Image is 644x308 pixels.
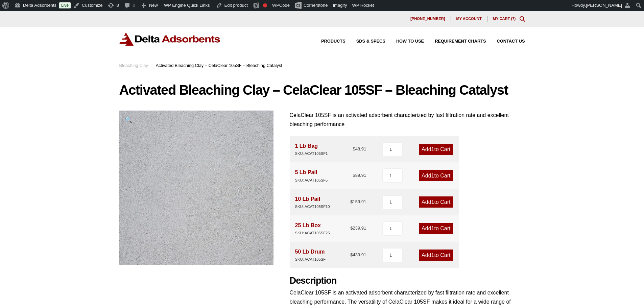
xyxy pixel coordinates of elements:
bdi: 89.91 [353,173,366,178]
span: $ [353,173,355,178]
a: Add1to Cart [419,223,453,234]
span: My account [456,17,482,21]
span: : [151,63,153,68]
span: How to Use [396,39,424,44]
span: $ [353,146,355,151]
span: Activated Bleaching Clay – CelaClear 105SF – Bleaching Catalyst [156,63,282,68]
span: $ [350,226,353,231]
h2: Description [290,275,525,286]
a: Live [59,2,71,8]
div: Toggle Modal Content [520,16,525,22]
span: 1 [431,252,434,258]
a: Add1to Cart [419,170,453,181]
a: Add1to Cart [419,196,453,208]
a: Add1to Cart [419,144,453,155]
span: 1 [431,199,434,205]
bdi: 239.91 [350,226,366,231]
a: My account [451,16,487,22]
div: Focus keyphrase not set [263,3,267,7]
span: [PERSON_NAME] [586,3,622,8]
a: How to Use [385,39,424,44]
p: CelaClear 105SF is an activated adsorbent characterized by fast filtration rate and excellent ble... [290,111,525,129]
div: 1 Lb Bag [295,141,328,157]
span: 1 [431,173,434,179]
bdi: 439.91 [350,252,366,257]
span: $ [350,252,353,257]
span: Requirement Charts [435,39,486,44]
span: 1 [431,146,434,152]
a: Contact Us [486,39,525,44]
span: Contact Us [497,39,525,44]
span: [PHONE_NUMBER] [410,17,445,21]
bdi: 159.91 [350,199,366,204]
a: Products [310,39,345,44]
div: SKU: ACAT105SF25 [295,230,330,236]
a: Add1to Cart [419,250,453,261]
a: My Cart (7) [493,17,516,21]
div: 50 Lb Drum [295,247,326,263]
a: Bleaching Clay [119,63,148,68]
span: Products [321,39,345,44]
span: 1 [431,226,434,231]
div: 10 Lb Pail [295,194,330,210]
span: SDS & SPECS [356,39,385,44]
div: SKU: ACAT105SF [295,256,326,263]
div: 5 Lb Pail [295,168,328,183]
a: Requirement Charts [424,39,486,44]
h1: Activated Bleaching Clay – CelaClear 105SF – Bleaching Catalyst [119,83,525,97]
div: SKU: ACAT105SF1 [295,150,328,157]
bdi: 48.91 [353,146,366,151]
span: 🔍 [125,116,133,123]
a: [PHONE_NUMBER] [405,16,451,22]
a: SDS & SPECS [345,39,385,44]
div: SKU: ACAT105SF5 [295,177,328,184]
span: $ [350,199,353,204]
div: 25 Lb Box [295,221,330,236]
span: 7 [512,17,514,21]
a: View full-screen image gallery [119,111,138,129]
div: SKU: ACAT105SF10 [295,204,330,210]
img: Delta Adsorbents [119,32,221,46]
